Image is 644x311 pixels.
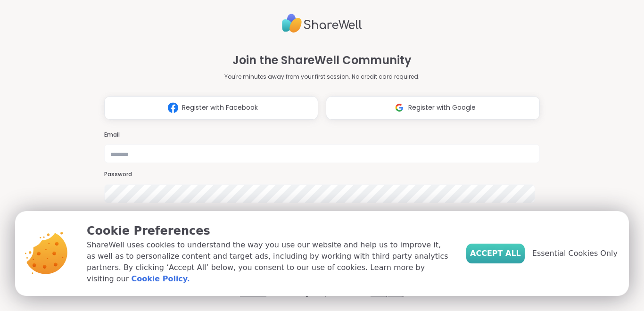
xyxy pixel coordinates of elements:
button: Register with Google [326,96,540,120]
img: ShareWell Logomark [390,99,408,116]
h1: Join the ShareWell Community [232,52,412,69]
h3: Password [104,171,540,179]
span: Accept All [470,248,521,259]
span: Register with Google [408,103,476,113]
span: Register with Facebook [182,103,258,113]
a: Cookie Policy. [131,273,190,285]
img: ShareWell Logo [282,10,362,37]
button: Accept All [466,244,525,263]
h3: Email [104,131,540,139]
p: Cookie Preferences [87,222,451,239]
button: Register with Facebook [104,96,318,120]
span: Essential Cookies Only [532,248,618,259]
img: ShareWell Logomark [164,99,182,116]
p: You're minutes away from your first session. No credit card required. [224,73,420,81]
p: ShareWell uses cookies to understand the way you use our website and help us to improve it, as we... [87,239,451,285]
